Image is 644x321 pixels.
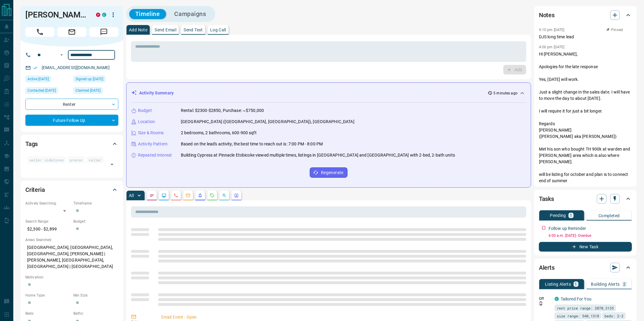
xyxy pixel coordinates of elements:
div: Tue Aug 19 2025 [25,76,70,84]
p: Actively Searching: [25,201,70,206]
p: Completed [598,214,620,218]
svg: Email Verified [33,66,37,70]
svg: Lead Browsing Activity [162,193,166,198]
span: Signed up [DATE] [75,76,103,82]
p: Send Email [155,28,176,32]
div: Tue Dec 03 2024 [25,87,70,96]
p: Hi [PERSON_NAME], Apologies for the late response Yes, [DATE] will work. Just a slight change in ... [539,51,632,184]
svg: Listing Alerts [198,193,203,198]
p: Budget: [73,219,118,224]
div: property.ca [96,13,100,17]
p: Activity Pattern [138,141,168,147]
p: Repeated Interest [138,152,172,158]
svg: Calls [174,193,178,198]
p: 5 minutes ago [494,91,517,96]
p: Baths: [73,311,118,316]
p: Beds: [25,311,70,316]
div: Criteria [25,183,118,197]
p: Size & Rooms [138,130,164,136]
p: Min Size: [73,293,118,298]
button: Open [58,51,65,59]
p: Building Alerts [591,282,620,286]
svg: Notes [149,193,154,198]
p: Listing Alerts [545,282,571,286]
p: 2 [623,282,626,286]
p: Timeframe: [73,201,118,206]
span: Contacted [DATE] [27,87,56,94]
h2: Notes [539,10,555,20]
div: condos.ca [555,297,559,301]
a: [EMAIL_ADDRESS][DOMAIN_NAME] [42,65,110,70]
span: Call [25,27,54,37]
span: Active [DATE] [27,76,49,82]
svg: Opportunities [222,193,227,198]
p: [GEOGRAPHIC_DATA] ([GEOGRAPHIC_DATA], [GEOGRAPHIC_DATA]), [GEOGRAPHIC_DATA] [181,119,354,125]
span: size range: 540,1318 [557,313,599,319]
p: $2,300 - $2,899 [25,224,70,234]
button: Timeline [129,9,166,19]
button: Open [108,160,116,169]
span: rent price range: 2070,3135 [557,305,614,311]
p: Off [539,296,551,301]
p: Follow up Reminder [549,225,586,232]
p: Rental: $2300-$2850, Purchase: ~$750,000 [181,107,264,114]
button: Pinned [606,27,623,33]
div: Tue Aug 24 2021 [73,87,118,96]
span: Email [57,27,86,37]
div: Notes [539,8,632,22]
p: DJS long time lead [539,34,632,40]
p: Activity Summary [139,90,174,96]
p: 1 [575,282,577,286]
div: Tasks [539,192,632,206]
span: Claimed [DATE] [75,87,101,94]
h1: [PERSON_NAME] [25,10,87,20]
svg: Requests [210,193,215,198]
button: Campaigns [168,9,212,19]
p: 2 bedrooms, 2 bathrooms, 600-900 sqft [181,130,257,136]
p: Location [138,119,155,125]
div: Activity Summary5 minutes ago [131,87,526,99]
button: Regenerate [310,167,348,178]
p: Based on the lead's activity, the best time to reach out is: 7:00 PM - 8:00 PM [181,141,323,147]
p: [GEOGRAPHIC_DATA], [GEOGRAPHIC_DATA], [GEOGRAPHIC_DATA], [PERSON_NAME] | [PERSON_NAME], [GEOGRAPH... [25,243,118,272]
svg: Emails [186,193,191,198]
div: Alerts [539,260,632,275]
p: All [129,193,134,198]
svg: Push Notification Only [539,301,543,306]
div: Future Follow Up [25,115,118,126]
div: Renter [25,99,118,110]
p: Building Cypress at Pinnacle Etobicoke viewed multiple times, listings in [GEOGRAPHIC_DATA] and [... [181,152,455,158]
p: 9:10 pm [DATE] [539,28,565,32]
h2: Tags [25,139,38,149]
p: Budget [138,107,152,114]
p: Home Type: [25,293,70,298]
div: condos.ca [102,13,106,17]
p: Search Range: [25,219,70,224]
p: Add Note [129,28,147,32]
a: Tailored For You [561,297,591,301]
p: 1 [570,213,572,218]
h2: Criteria [25,185,45,195]
p: 4:06 pm [DATE] [539,45,565,49]
span: beds: 2-2 [604,313,623,319]
p: Areas Searched: [25,237,118,243]
p: Motivation: [25,275,118,280]
div: Tags [25,137,118,151]
svg: Agent Actions [234,193,239,198]
h2: Alerts [539,263,555,272]
p: Send Text [184,28,203,32]
p: Email Event - Open [161,314,524,320]
p: Pending [550,213,566,218]
div: Wed Nov 11 2020 [73,76,118,84]
h2: Tasks [539,194,554,204]
p: Log Call [210,28,226,32]
p: 6:00 a.m. [DATE] - Overdue [549,233,632,238]
span: Message [89,27,118,37]
button: New Task [539,242,632,252]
